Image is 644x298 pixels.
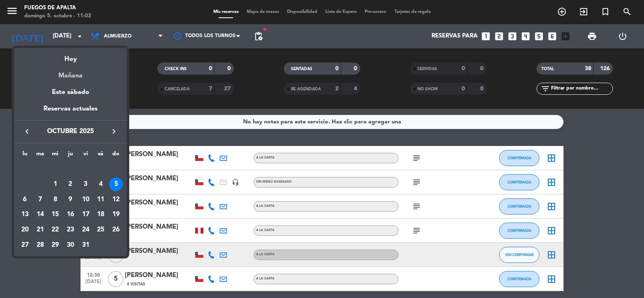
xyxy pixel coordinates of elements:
[108,222,124,238] td: 26 de octubre de 2025
[109,193,123,206] div: 12
[34,126,107,137] span: octubre 2025
[79,193,93,206] div: 10
[108,177,124,192] td: 5 de octubre de 2025
[64,193,77,206] div: 9
[48,193,62,206] div: 8
[109,208,123,221] div: 19
[14,48,127,65] div: Hoy
[33,149,48,162] th: martes
[17,149,33,162] th: lunes
[93,177,109,192] td: 4 de octubre de 2025
[93,207,109,222] td: 18 de octubre de 2025
[18,223,32,237] div: 20
[79,208,93,221] div: 17
[48,208,62,221] div: 15
[64,238,77,252] div: 30
[63,149,78,162] th: jueves
[93,222,109,238] td: 25 de octubre de 2025
[33,208,47,221] div: 14
[47,238,63,253] td: 29 de octubre de 2025
[18,208,32,221] div: 13
[94,223,107,237] div: 25
[63,207,78,222] td: 16 de octubre de 2025
[63,222,78,238] td: 23 de octubre de 2025
[33,223,47,237] div: 21
[79,238,93,252] div: 31
[33,207,48,222] td: 14 de octubre de 2025
[109,127,119,136] i: keyboard_arrow_right
[78,192,93,207] td: 10 de octubre de 2025
[108,149,124,162] th: domingo
[109,223,123,237] div: 26
[14,65,127,81] div: Mañana
[33,192,48,207] td: 7 de octubre de 2025
[47,192,63,207] td: 8 de octubre de 2025
[18,193,32,206] div: 6
[33,222,48,238] td: 21 de octubre de 2025
[78,149,93,162] th: viernes
[109,177,123,191] div: 5
[17,207,33,222] td: 13 de octubre de 2025
[93,192,109,207] td: 11 de octubre de 2025
[78,222,93,238] td: 24 de octubre de 2025
[20,126,34,137] button: keyboard_arrow_left
[107,126,121,137] button: keyboard_arrow_right
[64,223,77,237] div: 23
[47,222,63,238] td: 22 de octubre de 2025
[47,207,63,222] td: 15 de octubre de 2025
[78,238,93,253] td: 31 de octubre de 2025
[48,223,62,237] div: 22
[94,177,107,191] div: 4
[94,193,107,206] div: 11
[63,177,78,192] td: 2 de octubre de 2025
[17,192,33,207] td: 6 de octubre de 2025
[64,177,77,191] div: 2
[14,104,127,120] div: Reservas actuales
[78,177,93,192] td: 3 de octubre de 2025
[79,177,93,191] div: 3
[64,208,77,221] div: 16
[63,238,78,253] td: 30 de octubre de 2025
[47,177,63,192] td: 1 de octubre de 2025
[108,192,124,207] td: 12 de octubre de 2025
[93,149,109,162] th: sábado
[14,81,127,104] div: Este sábado
[17,161,124,177] td: OCT.
[108,207,124,222] td: 19 de octubre de 2025
[17,238,33,253] td: 27 de octubre de 2025
[48,238,62,252] div: 29
[63,192,78,207] td: 9 de octubre de 2025
[33,193,47,206] div: 7
[94,208,107,221] div: 18
[79,223,93,237] div: 24
[47,149,63,162] th: miércoles
[33,238,48,253] td: 28 de octubre de 2025
[33,238,47,252] div: 28
[78,207,93,222] td: 17 de octubre de 2025
[48,177,62,191] div: 1
[18,238,32,252] div: 27
[22,127,32,136] i: keyboard_arrow_left
[17,222,33,238] td: 20 de octubre de 2025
